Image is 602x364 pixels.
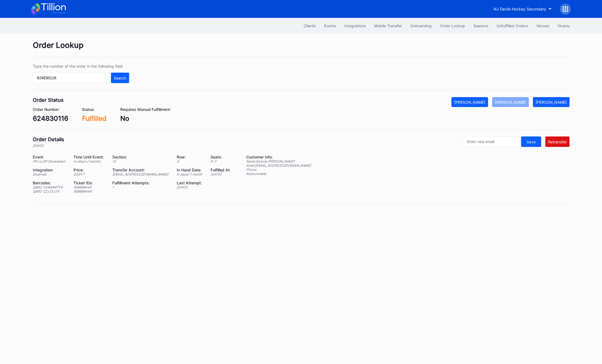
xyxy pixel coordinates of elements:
[495,100,526,105] div: [PERSON_NAME]
[532,21,553,31] button: Venues
[211,155,232,159] div: Seats:
[82,114,107,122] div: Fulfilled
[521,136,541,147] button: Save
[114,76,126,80] div: Search
[73,155,105,159] div: Time Until Event:
[33,73,110,83] input: GT59662
[33,144,64,148] div: [DATE]
[469,21,492,31] button: Seasons
[177,168,204,172] div: In Hand Date:
[33,159,67,163] div: PR vs DR Showdown
[120,107,171,112] div: Requires Manual Fulfillment:
[370,21,406,31] button: Mobile Transfer
[33,97,64,103] div: Order Status
[320,21,340,31] button: Events
[33,136,64,142] div: Order Details
[177,159,204,163] div: 3
[112,172,170,176] div: [EMAIL_ADDRESS][DOMAIN_NAME]
[33,172,67,176] div: StubHub
[246,168,311,172] div: Phone:
[33,168,67,172] div: Integration:
[120,114,171,122] div: No
[33,107,68,112] div: Order Number:
[536,23,549,28] div: Venues
[73,168,105,172] div: Price:
[440,23,465,28] div: Order Lookup
[557,23,570,28] div: Vivenu
[211,172,232,176] div: [DATE]
[33,155,67,159] div: Event:
[211,159,232,163] div: 6 - 7
[410,23,432,28] div: Onboarding
[299,21,320,31] button: Clients
[33,180,67,185] div: Barcodes:
[73,172,105,176] div: $ 397.7
[33,40,570,57] div: Order Lookup
[406,21,436,31] button: Onboarding
[177,180,204,185] div: Last Attempt:
[177,155,204,159] div: Row:
[497,23,528,28] div: Unfulfilled Orders
[112,168,170,172] div: Transfer Account:
[33,189,67,193] div: QBB2-ZZJ23J7X
[340,21,370,31] button: Integrations
[494,7,546,11] div: NJ Devils Hockey Secondary
[463,136,520,147] input: Enter new email
[112,180,170,185] div: Fulfillment Attempts:
[73,159,105,163] div: in about 2 months
[527,139,536,144] div: Save
[112,185,170,189] div: 1
[211,168,232,172] div: Fulfilled At:
[454,100,485,105] div: [PERSON_NAME]
[451,97,488,107] button: [PERSON_NAME]
[246,172,311,176] div: Notes: mobile
[73,180,105,185] div: Ticket IDs:
[246,155,311,159] div: Customer Info:
[33,114,68,122] div: 624830116
[553,21,574,31] button: Vivenu
[344,23,366,28] div: Integrations
[533,97,570,107] button: [PERSON_NAME]
[73,185,105,189] div: 568888445
[492,21,532,31] button: Unfulfilled Orders
[548,139,567,144] div: Retransfer
[33,64,129,69] div: Type the number of the order in the following field
[82,107,107,112] div: Status:
[73,189,105,193] div: 568888444
[33,185,67,189] div: QBB2-UUKMMTF9
[473,23,488,28] div: Seasons
[304,23,316,28] div: Clients
[177,172,204,176] div: in about 1 month
[112,159,170,163] div: 12
[436,21,469,31] button: Order Lookup
[492,97,529,107] button: [PERSON_NAME]
[536,100,567,105] div: [PERSON_NAME]
[374,23,402,28] div: Mobile Transfer
[545,136,570,147] button: Retransfer
[246,159,311,163] div: Name: Iskania [PERSON_NAME]
[112,155,170,159] div: Section:
[111,73,129,83] button: Search
[177,185,204,189] div: [DATE]
[489,4,556,14] button: NJ Devils Hockey Secondary
[324,23,336,28] div: Events
[246,163,311,168] div: Email: [EMAIL_ADDRESS][DOMAIN_NAME]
